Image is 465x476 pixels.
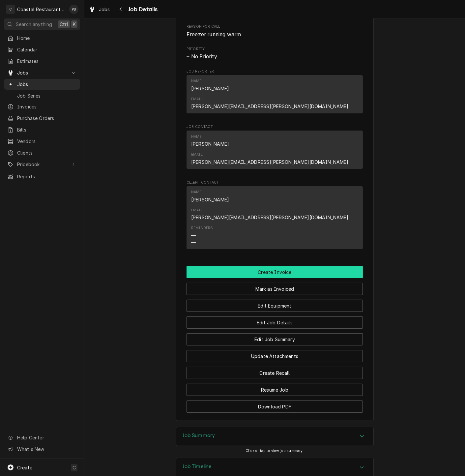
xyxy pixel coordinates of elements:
[191,134,202,139] div: Name
[187,124,363,130] span: Job Contact
[187,333,363,345] button: Edit Job Summary
[4,44,80,55] a: Calendar
[60,21,68,28] span: Ctrl
[187,345,363,362] div: Button Group Row
[183,463,212,470] h3: Job Timeline
[4,147,80,158] a: Clients
[191,215,349,220] a: [PERSON_NAME][EMAIL_ADDRESS][PERSON_NAME][DOMAIN_NAME]
[6,5,15,14] div: C
[191,152,349,165] div: Email
[17,446,76,453] span: What's New
[191,196,229,203] div: [PERSON_NAME]
[86,4,113,15] a: Jobs
[99,6,110,13] span: Jobs
[4,67,80,78] a: Go to Jobs
[187,329,363,345] div: Button Group Row
[17,465,32,470] span: Create
[176,427,373,446] div: Accordion Header
[17,434,76,441] span: Help Center
[17,69,67,76] span: Jobs
[17,115,77,122] span: Purchase Orders
[4,90,80,101] a: Job Series
[17,58,77,65] span: Estimates
[4,18,80,30] button: Search anythingCtrlK
[187,186,363,252] div: Client Contact List
[187,367,363,379] button: Create Recall
[191,85,229,92] div: [PERSON_NAME]
[187,384,363,396] button: Resume Job
[187,75,363,116] div: Job Reporter List
[187,180,363,252] div: Client Contact
[187,69,363,74] span: Job Reporter
[187,350,363,362] button: Update Attachments
[191,159,349,165] a: [PERSON_NAME][EMAIL_ADDRESS][PERSON_NAME][DOMAIN_NAME]
[191,78,202,84] div: Name
[4,101,80,112] a: Invoices
[191,97,349,110] div: Email
[116,4,126,15] button: Navigate back
[4,79,80,90] a: Jobs
[69,5,78,14] div: Phill Blush's Avatar
[191,97,203,102] div: Email
[126,5,158,14] span: Job Details
[176,427,373,446] button: Accordion Details Expand Trigger
[191,134,229,147] div: Name
[191,140,229,147] div: [PERSON_NAME]
[187,300,363,312] button: Edit Equipment
[187,379,363,396] div: Button Group Row
[191,232,196,239] div: —
[17,173,77,180] span: Reports
[187,131,363,172] div: Job Contact List
[187,180,363,185] span: Client Contact
[187,31,363,39] span: Reason For Call
[187,53,363,61] div: No Priority
[187,396,363,413] div: Button Group Row
[187,316,363,329] button: Edit Job Details
[17,149,77,156] span: Clients
[187,283,363,295] button: Mark as Invoiced
[17,138,77,145] span: Vendors
[187,124,363,172] div: Job Contact
[191,190,202,195] div: Name
[187,312,363,329] div: Button Group Row
[191,208,349,221] div: Email
[187,69,363,116] div: Job Reporter
[4,432,80,443] a: Go to Help Center
[191,239,196,246] div: —
[187,53,363,61] span: Priority
[73,21,76,28] span: K
[187,186,363,249] div: Contact
[187,401,363,413] button: Download PDF
[187,266,363,278] button: Create Invoice
[4,56,80,67] a: Estimates
[187,75,363,113] div: Contact
[191,78,229,92] div: Name
[17,46,77,53] span: Calendar
[17,6,66,13] div: Coastal Restaurant Repair
[187,131,363,169] div: Contact
[187,24,363,29] span: Reason For Call
[17,126,77,133] span: Bills
[16,21,52,28] span: Search anything
[187,266,363,278] div: Button Group Row
[187,266,363,413] div: Button Group
[4,444,80,455] a: Go to What's New
[187,362,363,379] div: Button Group Row
[4,113,80,124] a: Purchase Orders
[4,33,80,44] a: Home
[73,464,76,471] span: C
[176,427,374,446] div: Job Summary
[191,190,229,203] div: Name
[246,449,304,453] span: Click or tap to view job summary.
[187,24,363,38] div: Reason For Call
[187,46,363,52] span: Priority
[4,171,80,182] a: Reports
[187,46,363,61] div: Priority
[17,35,77,42] span: Home
[69,5,78,14] div: PB
[17,103,77,110] span: Invoices
[187,278,363,295] div: Button Group Row
[187,295,363,312] div: Button Group Row
[191,225,213,246] div: Reminders
[191,152,203,157] div: Email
